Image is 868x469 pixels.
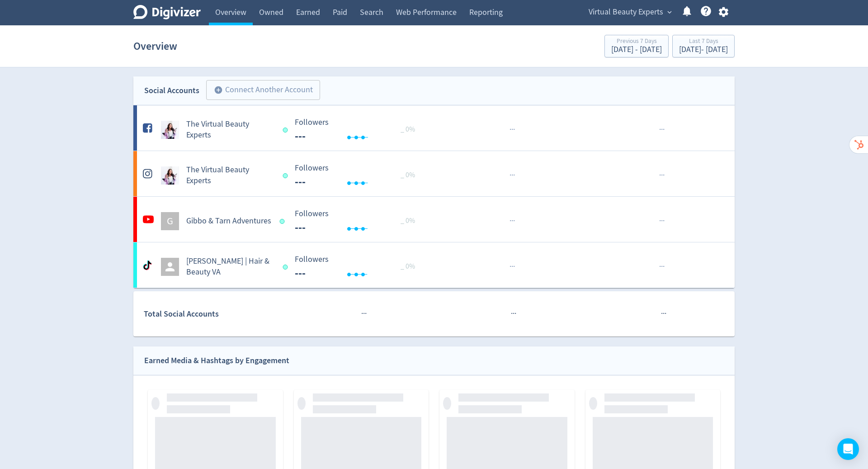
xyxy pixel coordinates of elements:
span: · [511,261,513,272]
div: [DATE] - [DATE] [611,46,662,54]
span: · [361,308,363,319]
span: · [365,308,367,319]
span: add_circle [214,85,223,95]
span: expand_more [665,8,674,16]
span: · [511,308,513,319]
span: Data last synced: 3 Sep 2025, 1:01am (AEST) [283,173,290,178]
svg: Followers --- [290,118,426,142]
div: [DATE] - [DATE] [679,46,728,54]
span: · [659,261,661,272]
div: Total Social Accounts [144,308,288,321]
div: Social Accounts [144,84,199,97]
span: · [513,215,515,227]
h5: The Virtual Beauty Experts [186,165,274,186]
span: Data last synced: 3 Sep 2025, 1:01am (AEST) [283,265,290,270]
div: G [161,212,179,230]
a: The Virtual Beauty Experts undefinedThe Virtual Beauty Experts Followers --- Followers --- _ 0%··... [133,105,735,151]
button: Last 7 Days[DATE]- [DATE] [672,35,735,57]
span: · [661,308,663,319]
a: The Virtual Beauty Experts undefinedThe Virtual Beauty Experts Followers --- Followers --- _ 0%··... [133,151,735,196]
span: _ 0% [401,262,415,271]
svg: Followers --- [290,164,426,188]
span: · [513,308,514,319]
h5: Gibbo & Tarn Adventures [186,216,271,227]
span: · [663,124,665,135]
h5: [PERSON_NAME] | Hair & Beauty VA [186,256,274,278]
h1: Overview [133,32,177,61]
span: · [663,261,665,272]
svg: Followers --- [290,209,426,233]
span: · [659,170,661,181]
span: Data last synced: 3 Sep 2025, 1:01am (AEST) [283,128,290,133]
button: Connect Another Account [206,80,320,100]
span: · [661,170,663,181]
span: · [513,170,515,181]
span: · [509,170,511,181]
span: · [514,308,516,319]
span: · [509,215,511,227]
button: Virtual Beauty Experts [585,5,674,19]
span: · [513,124,515,135]
span: Virtual Beauty Experts [589,5,663,19]
div: Open Intercom Messenger [837,438,859,460]
span: · [363,308,365,319]
span: · [511,124,513,135]
span: · [665,308,666,319]
span: · [659,215,661,227]
button: Previous 7 Days[DATE] - [DATE] [604,35,669,57]
span: · [509,261,511,272]
h5: The Virtual Beauty Experts [186,119,274,141]
span: · [661,261,663,272]
div: Previous 7 Days [611,38,662,46]
span: · [663,215,665,227]
a: Connect Another Account [199,81,320,100]
img: The Virtual Beauty Experts undefined [161,121,179,139]
span: · [511,215,513,227]
span: Data last synced: 3 Sep 2025, 12:01pm (AEST) [280,219,288,224]
span: _ 0% [401,125,415,134]
div: Last 7 Days [679,38,728,46]
span: · [509,124,511,135]
svg: Followers --- [290,255,426,279]
a: [PERSON_NAME] | Hair & Beauty VA Followers --- Followers --- _ 0%······ [133,242,735,288]
span: · [661,124,663,135]
img: The Virtual Beauty Experts undefined [161,166,179,185]
span: · [511,170,513,181]
span: · [663,308,665,319]
span: _ 0% [401,216,415,225]
span: · [661,215,663,227]
span: · [513,261,515,272]
span: _ 0% [401,171,415,180]
span: · [659,124,661,135]
span: · [663,170,665,181]
a: GGibbo & Tarn Adventures Followers --- Followers --- _ 0%······ [133,197,735,242]
div: Earned Media & Hashtags by Engagement [144,354,289,367]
